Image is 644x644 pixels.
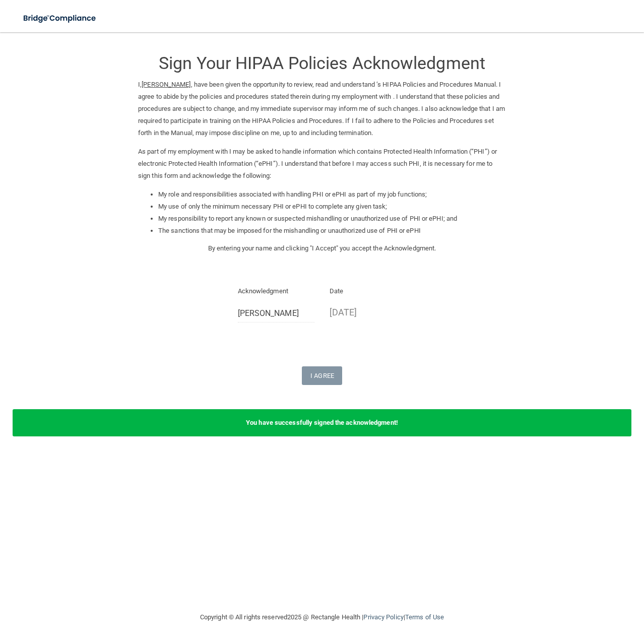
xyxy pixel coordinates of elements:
button: I Agree [302,366,342,385]
ins: [PERSON_NAME] [142,81,190,88]
div: Copyright © All rights reserved 2025 @ Rectangle Health | | [138,601,506,633]
iframe: Drift Widget Chat Controller [470,572,632,613]
li: My use of only the minimum necessary PHI or ePHI to complete any given task; [158,201,506,213]
p: Acknowledgment [238,285,315,297]
p: [DATE] [330,304,407,320]
input: Full Name [238,304,315,323]
li: My role and responsibilities associated with handling PHI or ePHI as part of my job functions; [158,188,506,201]
li: My responsibility to report any known or suspected mishandling or unauthorized use of PHI or ePHI... [158,213,506,225]
h3: Sign Your HIPAA Policies Acknowledgment [138,54,506,73]
a: Privacy Policy [363,613,403,621]
li: The sanctions that may be imposed for the mishandling or unauthorized use of PHI or ePHI [158,225,506,237]
p: Date [330,285,407,297]
p: By entering your name and clicking "I Accept" you accept the Acknowledgment. [138,242,506,254]
img: bridge_compliance_login_screen.278c3ca4.svg [15,8,105,29]
b: You have successfully signed the acknowledgment! [246,419,398,426]
p: As part of my employment with I may be asked to handle information which contains Protected Healt... [138,146,506,182]
a: Terms of Use [405,613,444,621]
p: I, , have been given the opportunity to review, read and understand ’s HIPAA Policies and Procedu... [138,79,506,139]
